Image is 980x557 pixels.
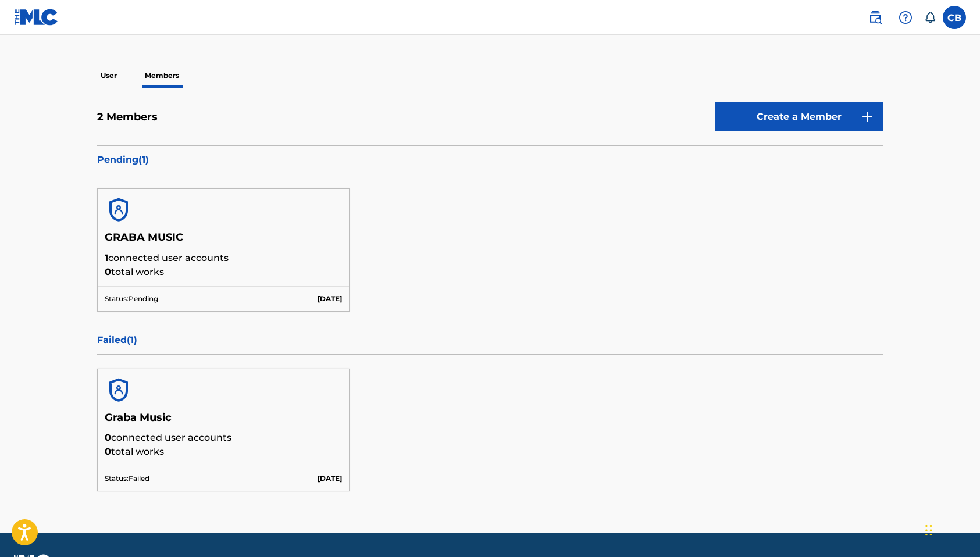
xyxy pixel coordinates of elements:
[105,446,111,457] span: 0
[715,102,883,131] a: Create a Member
[105,445,343,459] p: total works
[924,12,936,23] div: Notifications
[318,294,342,304] p: [DATE]
[105,294,158,304] p: Status: Pending
[97,333,883,347] p: Failed ( 1 )
[925,513,932,548] div: Trascina
[105,411,343,431] h5: Graba Music
[97,63,120,88] p: User
[943,6,966,29] div: User Menu
[860,110,874,124] img: 9d2ae6d4665cec9f34b9.svg
[864,6,887,29] a: Public Search
[105,376,133,404] img: account
[97,110,158,124] h5: 2 Members
[922,501,980,557] iframe: Chat Widget
[105,266,111,277] span: 0
[318,473,342,484] p: [DATE]
[105,231,343,251] h5: GRABA MUSIC
[899,10,913,24] img: help
[894,6,917,29] div: Help
[105,431,343,445] p: connected user accounts
[105,432,111,443] span: 0
[105,473,149,484] p: Status: Failed
[141,63,183,88] p: Members
[868,10,882,24] img: search
[922,501,980,557] div: Widget chat
[105,252,108,263] span: 1
[105,196,133,224] img: account
[105,265,343,279] p: total works
[14,9,59,26] img: MLC Logo
[105,251,343,265] p: connected user accounts
[97,153,883,167] p: Pending ( 1 )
